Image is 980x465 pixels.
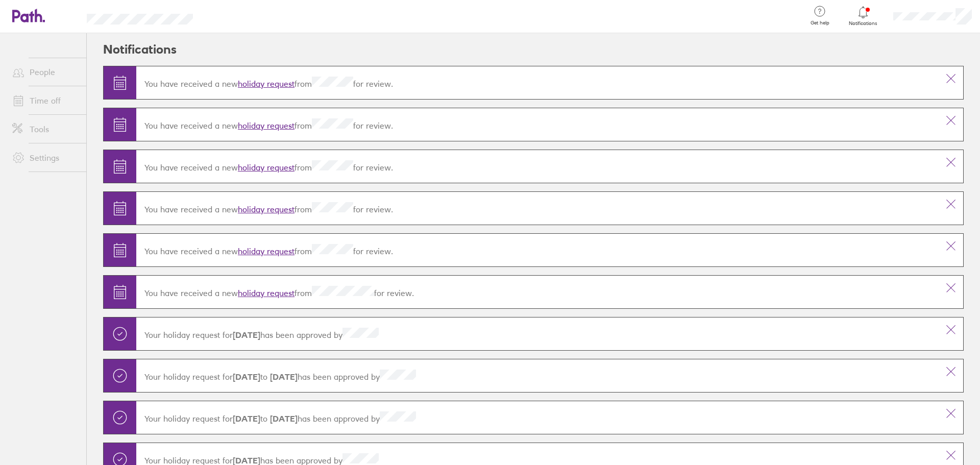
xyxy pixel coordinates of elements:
[267,372,298,382] strong: [DATE]
[144,286,930,298] p: You have received a new from for review.
[233,372,298,382] span: to
[4,62,86,82] a: People
[233,330,260,340] strong: [DATE]
[847,5,880,27] a: Notifications
[238,204,295,214] a: holiday request
[238,246,295,256] a: holiday request
[144,328,930,340] p: Your holiday request for has been approved by
[803,20,837,26] span: Get help
[233,413,260,424] strong: [DATE]
[144,160,930,173] p: You have received a new from for review.
[233,372,260,382] strong: [DATE]
[144,370,930,382] p: Your holiday request for has been approved by
[144,244,930,256] p: You have received a new from for review.
[847,20,880,27] span: Notifications
[238,162,295,173] a: holiday request
[4,90,86,111] a: Time off
[4,119,86,139] a: Tools
[238,120,295,131] a: holiday request
[238,79,295,89] a: holiday request
[144,411,930,424] p: Your holiday request for has been approved by
[267,413,298,424] strong: [DATE]
[144,202,930,214] p: You have received a new from for review.
[144,118,930,131] p: You have received a new from for review.
[238,288,295,298] a: holiday request
[4,148,86,168] a: Settings
[144,77,930,89] p: You have received a new from for review.
[103,33,177,66] h2: Notifications
[233,413,298,424] span: to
